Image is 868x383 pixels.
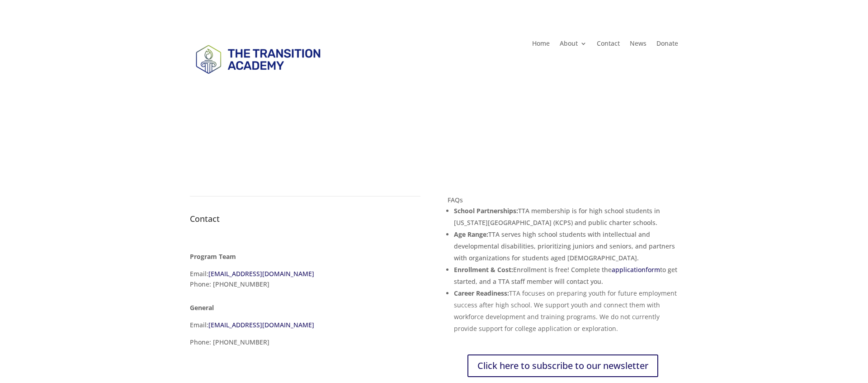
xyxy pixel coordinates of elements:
span: Real World Learning and workforce development for high school students with disabilities [297,106,571,115]
a: Contact [597,40,620,50]
a: Logo-Noticias [190,74,325,83]
p: Email: [190,320,420,337]
a: [EMAIL_ADDRESS][DOMAIN_NAME] [208,321,314,329]
p: Email: Phone: [PHONE_NUMBER] [190,268,420,297]
h4: Contact [190,215,420,227]
strong: Age Range: [454,230,488,239]
p: Phone: [PHONE_NUMBER] [190,337,420,354]
img: TTA Brand_TTA Primary Logo_Horizontal_Light BG [190,37,325,81]
span: application [612,265,646,274]
a: Click here to subscribe to our newsletter [467,354,658,377]
strong: Program Team [190,252,236,261]
a: About [560,40,587,50]
p: FAQs [448,195,678,206]
a: applicationform [612,265,660,274]
li: TTA membership is for high school students in [US_STATE][GEOGRAPHIC_DATA] (KCPS) and public chart... [454,205,678,229]
a: [EMAIL_ADDRESS][DOMAIN_NAME] [208,269,314,278]
li: Enrollment is free! Complete the to get started, and a TTA staff member will contact you. [454,264,678,287]
a: News [630,40,646,50]
strong: School Partnerships: [454,206,518,215]
span: TTA focuses on preparing youth for future employment success after high school. We support youth ... [454,289,677,333]
strong: General [190,303,214,312]
a: Donate [656,40,678,50]
a: Home [532,40,550,50]
strong: Enrollment & Cost: [454,265,513,274]
span: form [646,265,660,274]
li: TTA serves high school students with intellectual and developmental disabilities, prioritizing ju... [454,229,678,264]
b: Career Readiness: [454,289,677,333]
